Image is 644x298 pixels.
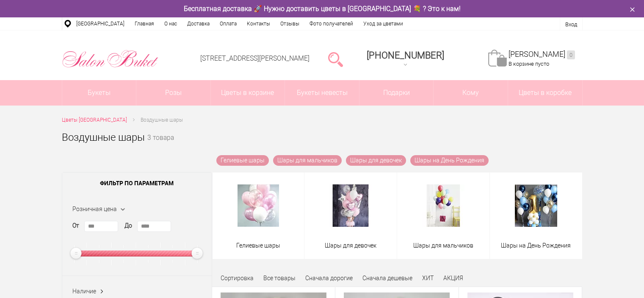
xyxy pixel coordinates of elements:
a: [PERSON_NAME] [509,50,575,59]
a: Контакты [242,17,275,30]
a: Шары для мальчиков [413,231,473,250]
a: Уход за цветами [358,17,408,30]
span: Сортировка [221,275,254,281]
div: Бесплатная доставка 🚀 Нужно доставить цветы в [GEOGRAPHIC_DATA] 💐 ? Это к нам! [55,4,589,13]
img: Шары для девочек [329,184,372,227]
label: До [124,221,132,230]
h1: Воздушные шары [62,130,145,145]
a: Гелиевые шары [236,231,280,250]
a: Гелиевые шары [216,155,269,166]
a: [PHONE_NUMBER] [362,47,449,71]
span: Кому [434,80,508,106]
a: Сначала дорогие [305,275,353,281]
span: Шары на День Рождения [501,241,571,250]
ins: 0 [567,50,575,59]
a: Вход [565,21,577,28]
a: Шары для мальчиков [273,155,342,166]
a: Цветы в коробке [508,80,582,106]
span: Воздушные шары [141,117,183,123]
img: Гелиевые шары [238,184,279,227]
a: Розы [136,80,210,106]
a: Цветы [GEOGRAPHIC_DATA] [62,116,127,125]
a: Букеты [62,80,136,106]
a: ХИТ [422,275,434,281]
span: Шары для девочек [325,241,376,250]
a: Сначала дешевые [362,275,412,281]
span: Фильтр по параметрам [62,173,212,194]
span: Гелиевые шары [236,241,280,250]
span: Розничная цена [72,206,117,212]
a: Шары на День Рождения [410,155,489,166]
a: Шары на День Рождения [501,231,571,250]
a: АКЦИЯ [443,275,463,281]
a: Букеты невесты [285,80,359,106]
a: Отзывы [275,17,304,30]
a: Цветы в корзине [211,80,285,106]
small: 3 товара [147,135,174,155]
a: Главная [130,17,159,30]
a: Шары для девочек [325,231,376,250]
span: Цветы [GEOGRAPHIC_DATA] [62,117,127,123]
a: Все товары [263,275,296,281]
span: В корзине пусто [509,61,549,67]
label: От [72,221,79,230]
span: Шары для мальчиков [413,241,473,250]
a: Фото получателей [304,17,358,30]
a: О нас [159,17,182,30]
img: Шары для мальчиков [422,184,464,227]
span: [PHONE_NUMBER] [367,50,444,61]
a: [GEOGRAPHIC_DATA] [71,17,130,30]
a: Оплата [215,17,242,30]
a: Подарки [359,80,434,106]
img: Шары на День Рождения [515,184,557,227]
img: Цветы Нижний Новгород [62,48,159,70]
a: Доставка [182,17,215,30]
span: Наличие [72,288,96,295]
a: Шары для девочек [346,155,406,166]
a: [STREET_ADDRESS][PERSON_NAME] [200,54,310,62]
